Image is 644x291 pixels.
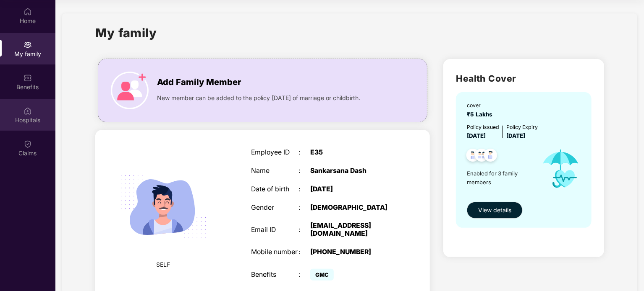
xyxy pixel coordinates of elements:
[24,41,32,49] img: svg+xml;base64,PHN2ZyB3aWR0aD0iMjAiIGhlaWdodD0iMjAiIHZpZXdCb3g9IjAgMCAyMCAyMCIgZmlsbD0ibm9uZSIgeG...
[24,107,32,115] img: svg+xml;base64,PHN2ZyBpZD0iSG9zcGl0YWxzIiB4bWxucz0iaHR0cDovL3d3dy53My5vcmcvMjAwMC9zdmciIHdpZHRoPS...
[467,123,499,131] div: Policy issued
[298,271,310,279] div: :
[111,72,149,109] img: icon
[298,248,310,256] div: :
[310,204,393,212] div: [DEMOGRAPHIC_DATA]
[298,204,310,212] div: :
[298,149,310,157] div: :
[310,269,334,281] span: GMC
[310,222,393,238] div: [EMAIL_ADDRESS][DOMAIN_NAME]
[298,185,310,193] div: :
[506,132,525,139] span: [DATE]
[310,149,393,157] div: E35
[467,111,496,118] span: ₹5 Lakhs
[310,248,393,256] div: [PHONE_NUMBER]
[24,8,32,16] img: svg+xml;base64,PHN2ZyBpZD0iSG9tZSIgeG1sbnM9Imh0dHA6Ly93d3cudzMub3JnLzIwMDAvc3ZnIiB3aWR0aD0iMjAiIG...
[95,23,157,42] h1: My family
[251,204,298,212] div: Gender
[251,271,298,279] div: Benefits
[110,154,217,260] img: svg+xml;base64,PHN2ZyB4bWxucz0iaHR0cDovL3d3dy53My5vcmcvMjAwMC9zdmciIHdpZHRoPSIyMjQiIGhlaWdodD0iMT...
[467,101,496,109] div: cover
[157,76,241,89] span: Add Family Member
[310,167,393,175] div: Sankarsana Dash
[467,202,523,219] button: View details
[310,185,393,193] div: [DATE]
[463,146,483,167] img: svg+xml;base64,PHN2ZyB4bWxucz0iaHR0cDovL3d3dy53My5vcmcvMjAwMC9zdmciIHdpZHRoPSI0OC45NDMiIGhlaWdodD...
[157,93,360,103] span: New member can be added to the policy [DATE] of marriage or childbirth.
[534,140,587,197] img: icon
[480,146,501,167] img: svg+xml;base64,PHN2ZyB4bWxucz0iaHR0cDovL3d3dy53My5vcmcvMjAwMC9zdmciIHdpZHRoPSI0OC45NDMiIGhlaWdodD...
[467,169,534,186] span: Enabled for 3 family members
[24,140,32,148] img: svg+xml;base64,PHN2ZyBpZD0iQ2xhaW0iIHhtbG5zPSJodHRwOi8vd3d3LnczLm9yZy8yMDAwL3N2ZyIgd2lkdGg9IjIwIi...
[251,185,298,193] div: Date of birth
[467,132,486,139] span: [DATE]
[157,260,170,269] span: SELF
[478,206,511,215] span: View details
[251,248,298,256] div: Mobile number
[298,226,310,234] div: :
[24,74,32,82] img: svg+xml;base64,PHN2ZyBpZD0iQmVuZWZpdHMiIHhtbG5zPSJodHRwOi8vd3d3LnczLm9yZy8yMDAwL3N2ZyIgd2lkdGg9Ij...
[251,226,298,234] div: Email ID
[456,72,592,85] h2: Health Cover
[506,123,538,131] div: Policy Expiry
[298,167,310,175] div: :
[471,146,492,167] img: svg+xml;base64,PHN2ZyB4bWxucz0iaHR0cDovL3d3dy53My5vcmcvMjAwMC9zdmciIHdpZHRoPSI0OC45MTUiIGhlaWdodD...
[251,149,298,157] div: Employee ID
[251,167,298,175] div: Name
